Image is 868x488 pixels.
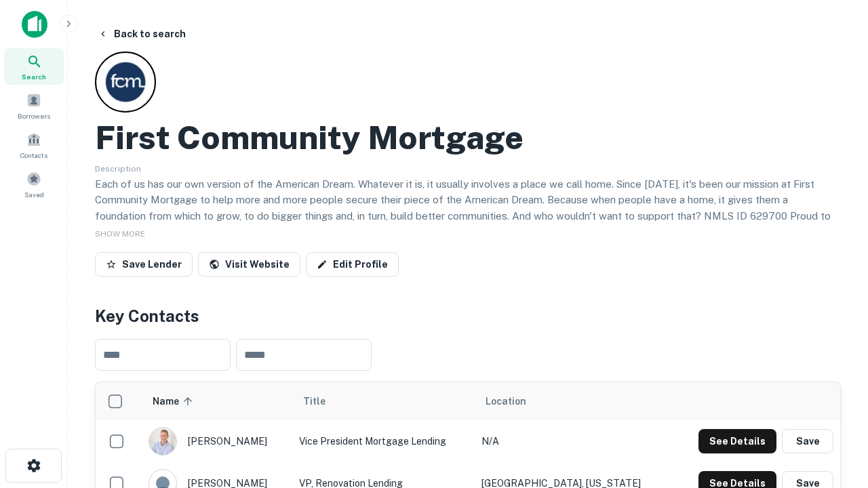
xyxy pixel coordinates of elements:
[95,252,193,277] button: Save Lender
[95,229,145,239] span: SHOW MORE
[292,382,475,420] th: Title
[303,393,343,409] span: Title
[20,150,47,161] span: Contacts
[24,189,44,200] span: Saved
[4,48,64,85] a: Search
[800,336,868,401] iframe: Chat Widget
[292,420,475,462] td: Vice President Mortgage Lending
[4,166,64,203] a: Saved
[95,118,524,157] h2: First Community Mortgage
[782,429,833,453] button: Save
[306,252,399,277] a: Edit Profile
[698,429,776,453] button: See Details
[95,304,841,328] h4: Key Contacts
[142,382,292,420] th: Name
[486,393,526,409] span: Location
[18,110,50,121] span: Borrowers
[92,22,191,46] button: Back to search
[4,127,64,163] a: Contacts
[95,164,141,174] span: Description
[95,176,841,240] p: Each of us has our own version of the American Dream. Whatever it is, it usually involves a place...
[475,382,671,420] th: Location
[22,11,47,38] img: capitalize-icon.png
[22,71,46,82] span: Search
[149,427,285,455] div: [PERSON_NAME]
[4,87,64,124] a: Borrowers
[149,428,176,455] img: 1520878720083
[198,252,300,277] a: Visit Website
[153,393,197,409] span: Name
[475,420,671,462] td: N/A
